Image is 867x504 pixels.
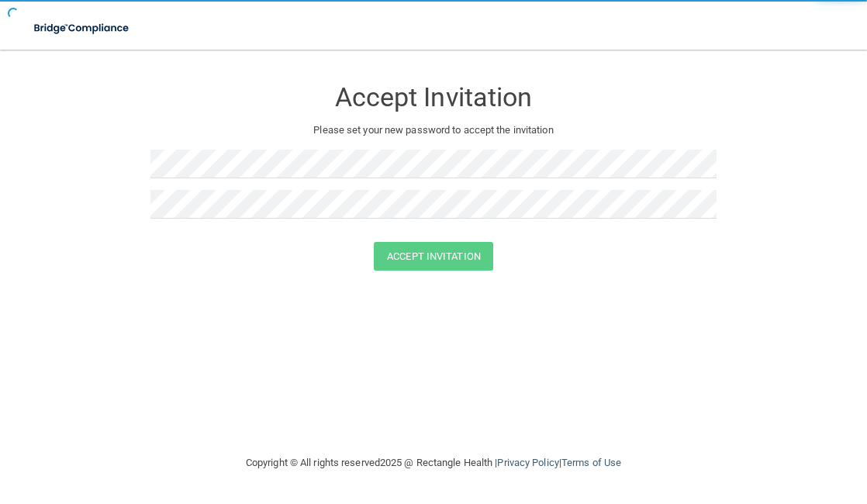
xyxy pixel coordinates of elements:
a: Terms of Use [561,457,621,468]
img: bridge_compliance_login_screen.278c3ca4.svg [23,12,141,44]
h3: Accept Invitation [150,83,717,112]
div: Copyright © All rights reserved 2025 @ Rectangle Health | | [150,438,717,488]
p: Please set your new password to accept the invitation [162,121,705,140]
button: Accept Invitation [374,242,493,271]
a: Privacy Policy [497,457,558,468]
